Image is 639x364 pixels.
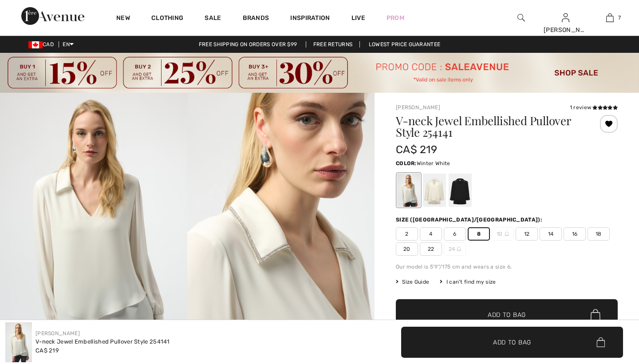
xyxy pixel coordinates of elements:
span: Add to Bag [493,337,531,347]
span: 20 [396,242,418,256]
button: Add to Bag [396,299,618,330]
div: 1 review [570,103,618,111]
span: EN [63,41,74,47]
span: Add to Bag [488,310,526,320]
div: Birch [423,174,446,207]
span: 18 [588,227,610,241]
a: [PERSON_NAME] [396,104,440,111]
span: Winter White [417,160,450,166]
span: CAD [28,41,57,47]
a: Sign In [562,13,569,22]
a: Clothing [151,14,183,24]
span: CA$ 219 [35,347,59,354]
span: 12 [516,227,538,241]
div: I can't find my size [440,278,496,286]
img: ring-m.svg [505,232,509,236]
a: Prom [387,13,404,23]
iframe: Opens a widget where you can chat to one of our agents [581,297,630,320]
span: 10 [492,227,514,241]
img: My Info [562,12,569,23]
h1: V-neck Jewel Embellished Pullover Style 254141 [396,115,581,138]
img: Canadian Dollar [28,41,43,48]
img: My Bag [606,12,614,23]
div: Winter White [397,174,420,207]
span: 22 [420,242,442,256]
span: Inspiration [290,14,330,24]
button: Add to Bag [401,327,623,358]
a: Brands [243,14,269,24]
span: 6 [444,227,466,241]
a: 7 [588,12,631,23]
span: 8 [468,227,490,241]
img: search the website [517,12,525,23]
img: ring-m.svg [457,247,461,251]
span: 7 [618,14,621,22]
div: Size ([GEOGRAPHIC_DATA]/[GEOGRAPHIC_DATA]): [396,216,544,224]
span: CA$ 219 [396,143,437,156]
div: V-neck Jewel Embellished Pullover Style 254141 [35,337,170,346]
a: Live [351,13,365,23]
a: Sale [205,14,221,24]
a: [PERSON_NAME] [35,330,80,336]
img: 1ère Avenue [21,7,84,25]
span: 4 [420,227,442,241]
img: Bag.svg [596,337,605,347]
a: Lowest Price Guarantee [362,41,448,47]
span: Color: [396,160,417,166]
a: New [116,14,130,24]
div: [PERSON_NAME] [544,25,587,35]
div: Our model is 5'9"/175 cm and wears a size 6. [396,263,618,271]
div: Black [449,174,472,207]
span: 14 [540,227,562,241]
span: Size Guide [396,278,429,286]
img: V-Neck Jewel Embellished Pullover Style 254141 [5,322,32,362]
a: Free shipping on orders over $99 [192,41,304,47]
a: Free Returns [306,41,360,47]
span: 16 [564,227,586,241]
span: 2 [396,227,418,241]
span: 24 [444,242,466,256]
